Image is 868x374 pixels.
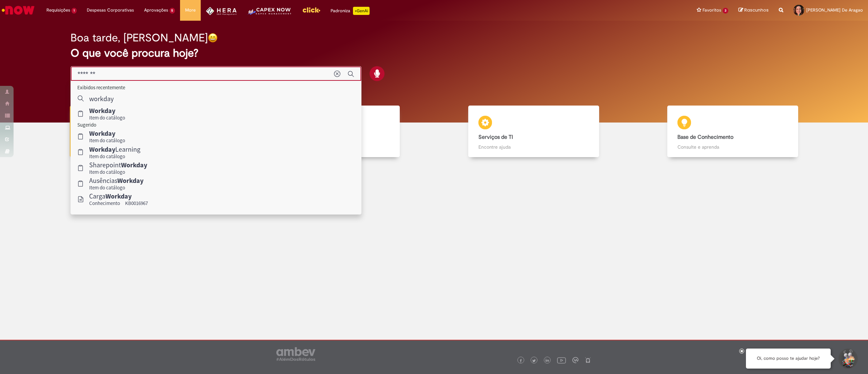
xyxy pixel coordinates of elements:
[247,7,292,20] img: CapexLogo5.png
[746,349,831,369] div: Oi, como posso te ajudar hoje?
[1,3,36,17] img: ServiceNow
[185,7,196,14] span: More
[744,7,769,13] span: Rascunhos
[208,33,218,43] img: happy-face.png
[87,7,134,14] span: Despesas Corporativas
[71,47,797,59] h2: O que você procura hoje?
[677,144,788,150] p: Consulte e aprenda
[170,8,175,14] span: 5
[144,7,168,14] span: Aprovações
[806,7,863,13] span: [PERSON_NAME] De Aragao
[276,347,315,361] img: logo_footer_ambev_rotulo_gray.png
[302,5,320,15] img: click_logo_yellow_360x200.png
[206,7,237,15] img: HeraLogo.png
[677,134,733,141] b: Base de Conhecimento
[72,8,77,14] span: 1
[585,357,591,363] img: logo_footer_naosei.png
[532,359,536,362] img: logo_footer_twitter.png
[703,7,721,14] span: Favoritos
[46,7,70,14] span: Requisições
[478,144,589,150] p: Encontre ajuda
[546,359,549,363] img: logo_footer_linkedin.png
[71,32,208,44] h2: Boa tarde, [PERSON_NAME]
[478,134,513,141] b: Serviços de TI
[353,7,370,15] p: +GenAi
[572,357,578,363] img: logo_footer_workplace.png
[331,7,370,15] div: Padroniza
[837,349,858,369] button: Iniciar Conversa de Suporte
[723,8,728,14] span: 3
[519,359,522,362] img: logo_footer_facebook.png
[434,106,633,157] a: Serviços de TI Encontre ajuda
[557,356,566,364] img: logo_footer_youtube.png
[738,7,769,14] a: Rascunhos
[36,106,235,157] a: Tirar dúvidas Tirar dúvidas com Lupi Assist e Gen Ai
[633,106,833,157] a: Base de Conhecimento Consulte e aprenda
